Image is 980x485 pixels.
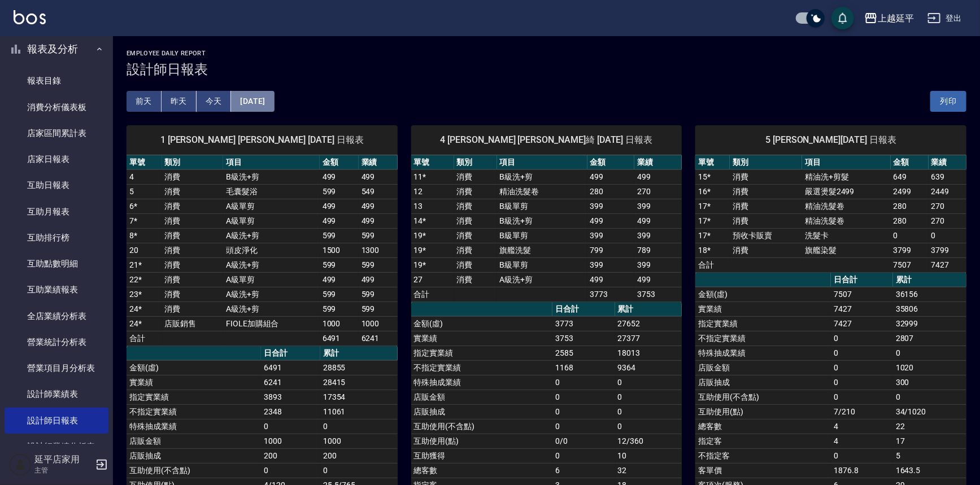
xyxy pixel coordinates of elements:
td: 280 [891,213,929,228]
td: 17 [893,434,966,448]
td: 消費 [162,257,224,272]
td: 300 [893,375,966,390]
td: 消費 [454,243,497,257]
table: a dense table [411,155,682,302]
td: 0 [893,390,966,404]
td: 旗艦洗髮 [497,243,587,257]
td: 599 [320,257,359,272]
td: 精油洗髮卷 [802,213,891,228]
button: 前天 [127,91,162,112]
td: 17354 [320,390,398,404]
th: 單號 [695,155,730,170]
td: 消費 [454,257,497,272]
td: 499 [634,272,682,287]
th: 金額 [587,155,635,170]
td: 0 [552,404,615,419]
td: 5 [893,448,966,463]
td: 1020 [893,360,966,375]
td: 399 [634,257,682,272]
td: 3753 [634,287,682,302]
a: 營業統計分析表 [5,329,108,355]
td: 6241 [359,331,398,346]
td: 0 [320,419,398,434]
th: 項目 [223,155,320,170]
td: 精油洗髮卷 [802,199,891,213]
td: 0 [615,375,682,390]
td: 消費 [162,184,224,199]
div: 上越延平 [878,11,914,25]
h3: 設計師日報表 [127,62,966,77]
th: 金額 [320,155,359,170]
td: 消費 [162,302,224,316]
td: 7507 [831,287,893,302]
td: 6491 [320,331,359,346]
td: 599 [359,257,398,272]
td: 不指定客 [695,448,831,463]
td: 3773 [552,316,615,331]
td: 消費 [454,199,497,213]
td: 1000 [359,316,398,331]
th: 項目 [802,155,891,170]
td: 洗髮卡 [802,228,891,243]
td: 1000 [320,434,398,448]
th: 累計 [320,346,398,361]
td: 消費 [454,169,497,184]
td: 599 [320,228,359,243]
a: 20 [129,246,138,255]
td: 6241 [261,375,320,390]
td: 消費 [454,272,497,287]
td: 0 [261,463,320,478]
th: 業績 [359,155,398,170]
td: 消費 [454,184,497,199]
td: 499 [587,169,635,184]
td: 499 [320,213,359,228]
td: 指定實業績 [127,390,261,404]
th: 日合計 [552,302,615,317]
td: 互助獲得 [411,448,552,463]
h2: Employee Daily Report [127,50,966,57]
td: 270 [929,213,966,228]
td: 互助使用(點) [695,404,831,419]
td: A級單剪 [223,272,320,287]
td: B級洗+剪 [497,169,587,184]
td: 消費 [162,213,224,228]
td: 消費 [162,272,224,287]
a: 消費分析儀表板 [5,94,108,120]
td: 店販抽成 [695,375,831,390]
button: 上越延平 [860,7,918,30]
th: 類別 [730,155,802,170]
td: B級洗+剪 [497,213,587,228]
td: 0 [615,419,682,434]
button: 登出 [923,8,966,29]
td: 3799 [891,243,929,257]
button: 列印 [930,91,966,112]
td: 32 [615,463,682,478]
th: 類別 [162,155,224,170]
td: 6491 [261,360,320,375]
h5: 延平店家用 [34,454,92,465]
td: 0/0 [552,434,615,448]
th: 單號 [411,155,454,170]
td: 599 [359,302,398,316]
td: A級單剪 [223,199,320,213]
td: 0 [893,346,966,360]
td: 270 [634,184,682,199]
th: 類別 [454,155,497,170]
td: 互助使用(不含點) [127,463,261,478]
td: 互助使用(點) [411,434,552,448]
td: 18013 [615,346,682,360]
th: 項目 [497,155,587,170]
a: 設計師業績表 [5,381,108,407]
a: 店家日報表 [5,146,108,172]
th: 業績 [929,155,966,170]
td: 799 [587,243,635,257]
td: 消費 [162,243,224,257]
td: 0 [615,404,682,419]
td: 1000 [320,316,359,331]
td: 280 [587,184,635,199]
td: 27652 [615,316,682,331]
td: 特殊抽成業績 [411,375,552,390]
td: 0 [552,390,615,404]
td: 7427 [831,302,893,316]
a: 12 [414,187,423,196]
